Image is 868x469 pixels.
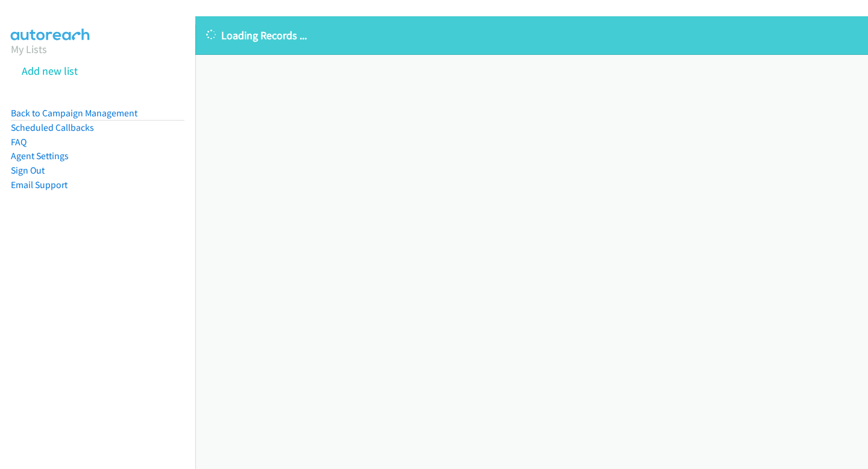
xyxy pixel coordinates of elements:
[11,107,137,119] a: Back to Campaign Management
[22,64,78,78] a: Add new list
[11,179,68,190] a: Email Support
[206,27,857,43] p: Loading Records ...
[11,150,69,162] a: Agent Settings
[11,165,45,176] a: Sign Out
[11,136,27,148] a: FAQ
[11,122,94,133] a: Scheduled Callbacks
[11,42,47,56] a: My Lists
